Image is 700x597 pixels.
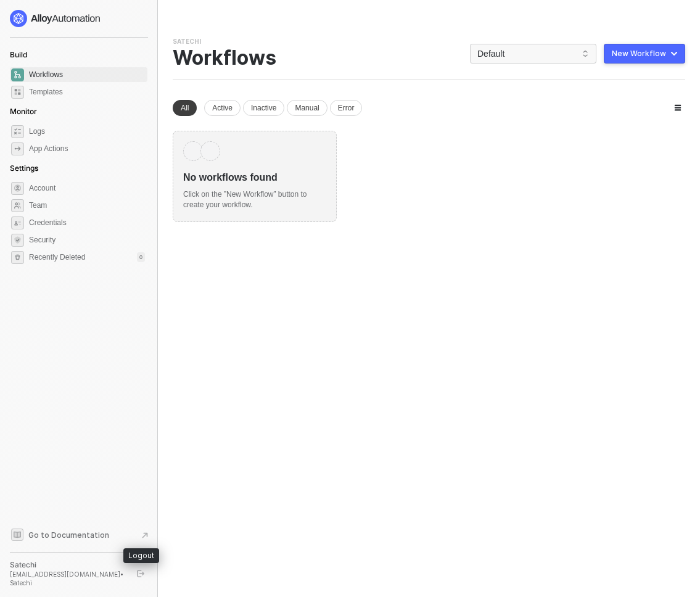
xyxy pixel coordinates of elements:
[287,100,327,116] div: Manual
[29,233,145,247] span: Security
[173,100,197,116] div: All
[29,215,145,230] span: Credentials
[477,44,589,63] span: Default
[11,182,24,195] span: settings
[139,529,151,541] span: document-arrow
[11,529,23,541] span: documentation
[11,234,24,247] span: security
[11,125,24,138] span: icon-logs
[10,163,38,173] span: Settings
[612,49,666,59] div: New Workflow
[173,46,276,70] div: Workflows
[137,252,145,262] div: 0
[29,144,68,154] div: App Actions
[123,548,159,563] div: Logout
[11,86,24,99] span: marketplace
[10,10,101,27] img: logo
[137,570,144,577] span: logout
[10,527,148,542] a: Knowledge Base
[183,184,326,210] div: Click on the ”New Workflow” button to create your workflow.
[11,68,24,81] span: dashboard
[10,560,126,570] div: Satechi
[29,67,145,82] span: Workflows
[173,37,201,46] div: Satechi
[10,10,147,27] a: logo
[28,530,109,540] span: Go to Documentation
[330,100,363,116] div: Error
[29,84,145,99] span: Templates
[29,124,145,139] span: Logs
[11,216,24,229] span: credentials
[29,252,85,263] span: Recently Deleted
[604,44,685,64] button: New Workflow
[29,181,145,196] span: Account
[10,570,126,587] div: [EMAIL_ADDRESS][DOMAIN_NAME] • Satechi
[10,107,37,116] span: Monitor
[11,142,24,155] span: icon-app-actions
[204,100,241,116] div: Active
[29,198,145,213] span: Team
[11,251,24,264] span: settings
[183,161,326,184] div: No workflows found
[10,50,27,59] span: Build
[11,199,24,212] span: team
[243,100,284,116] div: Inactive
